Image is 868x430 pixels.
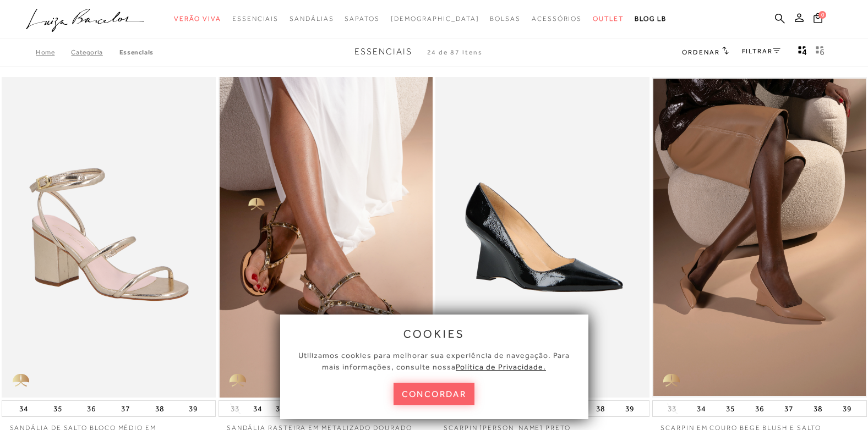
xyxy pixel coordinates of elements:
[490,15,521,23] span: Bolsas
[812,45,828,59] button: gridText6Desc
[593,15,624,23] span: Outlet
[391,9,479,29] a: noSubCategoriesText
[174,9,221,29] a: categoryNavScreenReaderText
[50,401,65,416] button: 35
[593,401,608,416] button: 38
[232,15,279,23] span: Essenciais
[118,401,133,416] button: 37
[298,351,570,371] span: Utilizamos cookies para melhorar sua experiência de navegação. Para mais informações, consulte nossa
[622,401,637,416] button: 39
[290,9,334,29] a: categoryNavScreenReaderText
[36,48,71,56] a: Home
[427,48,483,56] span: 24 de 87 itens
[227,404,243,414] button: 33
[532,9,582,29] a: categoryNavScreenReaderText
[3,79,215,396] a: SANDÁLIA DE SALTO BLOCO MÉDIO EM METALIZADO DOURADO DE TIRAS FINAS SANDÁLIA DE SALTO BLOCO MÉDIO ...
[652,365,691,398] img: golden_caliandra_v6.png
[220,79,432,396] a: SANDÁLIA RASTEIRA EM METALIZADO DOURADO COM TACHINHAS
[653,79,865,396] img: SCARPIN EM COURO BEGE BLUSH E SALTO ANABELA
[345,9,379,29] a: categoryNavScreenReaderText
[436,79,648,396] img: SCARPIN ANABELA VERNIZ PRETO
[532,15,582,23] span: Acessórios
[456,362,546,371] a: Política de Privacidade.
[152,401,167,416] button: 38
[653,79,865,396] a: SCARPIN EM COURO BEGE BLUSH E SALTO ANABELA SCARPIN EM COURO BEGE BLUSH E SALTO ANABELA
[818,11,826,19] span: 0
[119,48,154,56] a: Essenciais
[2,365,40,398] img: golden_caliandra_v6.png
[84,401,99,416] button: 36
[839,401,855,416] button: 39
[593,9,624,29] a: categoryNavScreenReaderText
[345,15,379,23] span: Sapatos
[394,383,475,405] button: concordar
[742,47,780,55] a: FILTRAR
[185,401,201,416] button: 39
[220,77,433,398] img: SANDÁLIA RASTEIRA EM METALIZADO DOURADO COM TACHINHAS
[354,47,412,57] span: Essenciais
[810,401,826,416] button: 38
[436,79,648,396] a: SCARPIN ANABELA VERNIZ PRETO SCARPIN ANABELA VERNIZ PRETO
[682,48,719,56] span: Ordenar
[810,12,826,27] button: 0
[403,328,465,340] span: cookies
[781,401,796,416] button: 37
[664,404,680,414] button: 33
[635,15,667,23] span: BLOG LB
[694,401,709,416] button: 34
[250,401,265,416] button: 34
[232,9,279,29] a: categoryNavScreenReaderText
[723,401,738,416] button: 35
[391,15,479,23] span: [DEMOGRAPHIC_DATA]
[174,15,221,23] span: Verão Viva
[290,15,334,23] span: Sandálias
[635,9,667,29] a: BLOG LB
[219,365,257,398] img: golden_caliandra_v6.png
[752,401,767,416] button: 36
[490,9,521,29] a: categoryNavScreenReaderText
[16,401,31,416] button: 34
[3,79,215,396] img: SANDÁLIA DE SALTO BLOCO MÉDIO EM METALIZADO DOURADO DE TIRAS FINAS
[795,45,810,59] button: Mostrar 4 produtos por linha
[71,48,119,56] a: Categoria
